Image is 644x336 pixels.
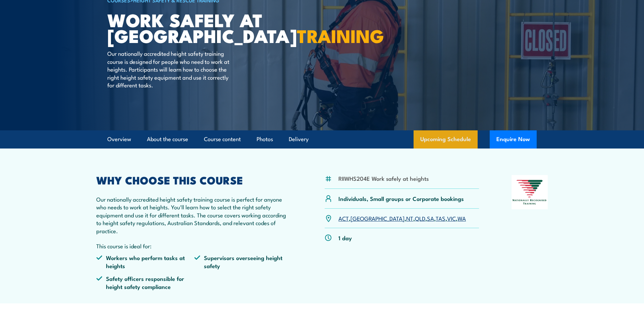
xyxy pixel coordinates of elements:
[107,130,131,148] a: Overview
[338,234,352,242] p: 1 day
[107,12,273,43] h1: Work Safely at [GEOGRAPHIC_DATA]
[458,214,466,222] a: WA
[96,254,194,269] li: Workers who perform tasks at heights
[351,214,405,222] a: [GEOGRAPHIC_DATA]
[447,214,456,222] a: VIC
[338,195,464,202] p: Individuals, Small groups or Corporate bookings
[289,130,309,148] a: Delivery
[96,275,194,290] li: Safety officers responsible for height safety compliance
[147,130,188,148] a: About the course
[415,214,425,222] a: QLD
[512,175,548,209] img: Nationally Recognised Training logo.
[194,254,292,269] li: Supervisors overseeing height safety
[107,49,230,89] p: Our nationally accredited height safety training course is designed for people who need to work a...
[338,174,429,182] li: RIIWHS204E Work safely at heights
[257,130,273,148] a: Photos
[96,242,292,250] p: This course is ideal for:
[338,214,349,222] a: ACT
[338,214,466,222] p: , , , , , , ,
[406,214,413,222] a: NT
[490,130,537,149] button: Enquire Now
[414,130,478,149] a: Upcoming Schedule
[297,21,384,49] strong: TRAINING
[204,130,241,148] a: Course content
[436,214,445,222] a: TAS
[96,175,292,184] h2: WHY CHOOSE THIS COURSE
[427,214,434,222] a: SA
[96,195,292,235] p: Our nationally accredited height safety training course is perfect for anyone who needs to work a...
